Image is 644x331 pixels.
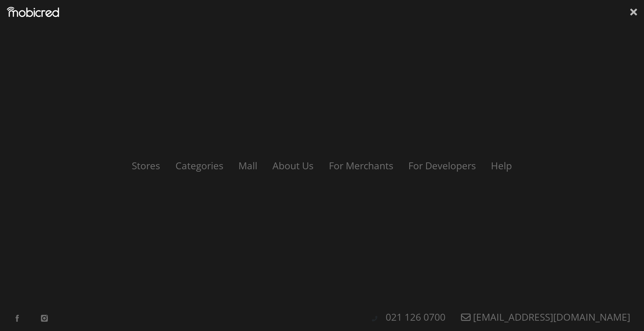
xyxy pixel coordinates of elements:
a: Stores [125,159,167,172]
a: For Merchants [322,159,400,172]
img: Mobicred [7,7,59,17]
a: About Us [266,159,321,172]
a: Categories [169,159,230,172]
a: For Developers [401,159,483,172]
a: 021 126 0700 [379,310,453,323]
a: Help [484,159,519,172]
a: [EMAIL_ADDRESS][DOMAIN_NAME] [454,310,637,323]
a: Mall [232,159,264,172]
